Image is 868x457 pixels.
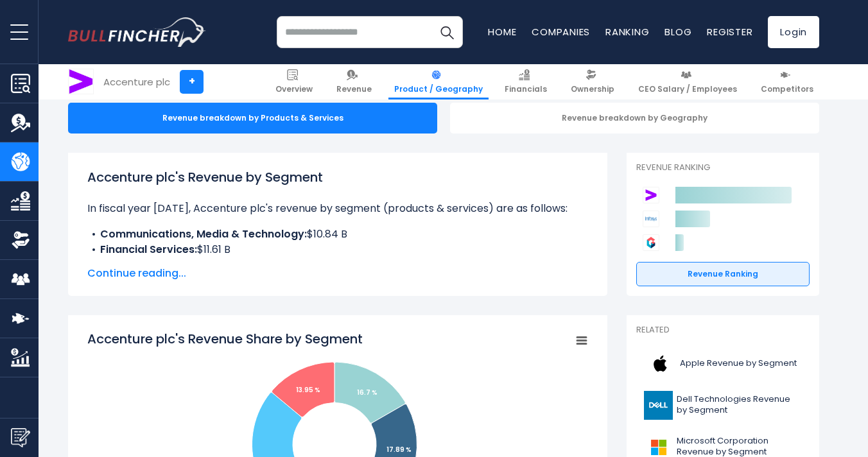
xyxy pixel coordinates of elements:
[636,262,810,286] a: Revenue Ranking
[68,17,206,47] img: bullfincher logo
[450,103,819,134] div: Revenue breakdown by Geography
[69,69,93,94] img: ACN logo
[87,330,363,348] tspan: Accenture plc's Revenue Share by Segment
[505,84,547,94] span: Financials
[388,64,489,99] a: Product / Geography
[331,64,378,99] a: Revenue
[275,84,313,94] span: Overview
[632,64,743,99] a: CEO Salary / Employees
[532,25,590,39] a: Companies
[180,70,204,94] a: +
[270,64,318,99] a: Overview
[68,103,437,134] div: Revenue breakdown by Products & Services
[336,84,372,94] span: Revenue
[638,84,737,94] span: CEO Salary / Employees
[636,346,810,381] a: Apple Revenue by Segment
[565,64,620,99] a: Ownership
[707,25,752,39] a: Register
[636,162,810,173] p: Revenue Ranking
[643,187,659,203] img: Accenture plc competitors logo
[68,17,206,47] a: Go to homepage
[11,230,30,250] img: Ownership
[87,242,588,257] li: $11.61 B
[394,84,483,94] span: Product / Geography
[100,242,197,257] b: Financial Services:
[357,388,378,397] tspan: 16.7 %
[431,16,463,48] button: Search
[100,227,307,241] b: Communications, Media & Technology:
[605,25,649,39] a: Ranking
[643,211,659,227] img: Infosys Limited competitors logo
[636,325,810,336] p: Related
[636,388,810,423] a: Dell Technologies Revenue by Segment
[499,64,553,99] a: Financials
[87,168,588,187] h1: Accenture plc's Revenue by Segment
[664,25,691,39] a: Blog
[296,385,320,395] tspan: 13.95 %
[87,266,588,281] span: Continue reading...
[761,84,813,94] span: Competitors
[680,358,797,369] span: Apple Revenue by Segment
[103,74,170,89] div: Accenture plc
[644,349,676,378] img: AAPL logo
[755,64,819,99] a: Competitors
[87,201,588,216] p: In fiscal year [DATE], Accenture plc's revenue by segment (products & services) are as follows:
[386,445,412,454] tspan: 17.89 %
[571,84,614,94] span: Ownership
[644,391,673,420] img: DELL logo
[488,25,516,39] a: Home
[677,394,802,416] span: Dell Technologies Revenue by Segment
[643,234,659,251] img: Genpact Limited competitors logo
[768,16,819,48] a: Login
[87,227,588,242] li: $10.84 B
